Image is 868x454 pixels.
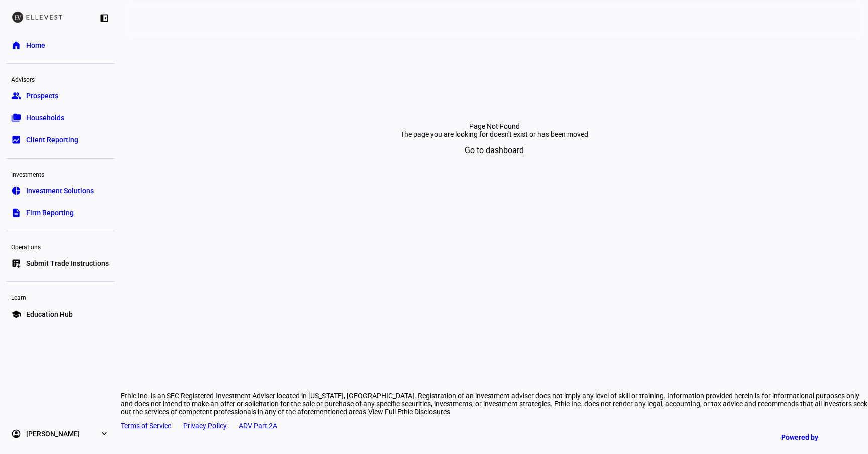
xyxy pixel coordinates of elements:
span: Client Reporting [26,135,78,145]
a: homeHome [6,35,115,55]
a: pie_chartInvestment Solutions [6,181,115,201]
eth-mat-symbol: group [11,91,21,101]
eth-mat-symbol: left_panel_close [99,13,110,23]
span: View Full Ethic Disclosures [368,408,450,416]
div: Advisors [6,72,115,86]
span: Investment Solutions [26,186,94,196]
a: groupProspects [6,86,115,106]
eth-mat-symbol: account_circle [11,429,21,439]
span: Submit Trade Instructions [26,258,109,268]
a: Powered by [776,428,853,446]
a: ADV Part 2A [239,422,277,430]
a: Privacy Policy [183,422,227,430]
span: Education Hub [26,309,73,319]
a: descriptionFirm Reporting [6,203,115,223]
eth-mat-symbol: description [11,208,21,218]
div: Operations [6,239,115,253]
span: Home [26,40,45,50]
div: Investments [6,167,115,181]
eth-mat-symbol: pie_chart [11,186,21,196]
eth-mat-symbol: list_alt_add [11,258,21,268]
eth-mat-symbol: home [11,40,21,50]
div: Ethic Inc. is an SEC Registered Investment Adviser located in [US_STATE], [GEOGRAPHIC_DATA]. Regi... [121,392,868,416]
eth-mat-symbol: folder_copy [11,113,21,123]
a: Terms of Service [121,422,171,430]
span: Households [26,113,64,123]
div: Page Not Found [133,122,856,130]
div: The page you are looking for doesn't exist or has been moved [290,130,699,138]
span: [PERSON_NAME] [26,429,80,439]
a: bid_landscapeClient Reporting [6,130,115,150]
button: Go to dashboard [451,138,538,163]
span: Firm Reporting [26,208,74,218]
span: Go to dashboard [465,138,524,163]
a: folder_copyHouseholds [6,108,115,128]
eth-mat-symbol: school [11,309,21,319]
eth-mat-symbol: expand_more [99,429,110,439]
div: Learn [6,290,115,304]
eth-mat-symbol: bid_landscape [11,135,21,145]
span: Prospects [26,91,58,101]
